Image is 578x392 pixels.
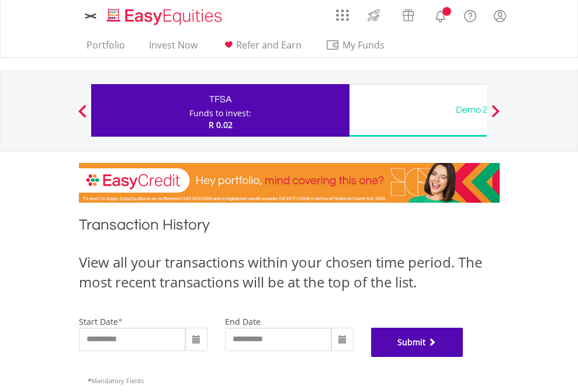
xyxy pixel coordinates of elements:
[391,3,425,25] a: Vouchers
[326,37,402,53] span: My Funds
[79,163,500,203] img: EasyCredit Promotion Banner
[79,214,500,241] h1: Transaction History
[144,39,202,57] a: Invest Now
[328,3,357,22] a: AppsGrid
[236,39,302,51] span: Refer and Earn
[79,316,118,327] label: start date
[105,7,227,26] img: EasyEquities_Logo.png
[98,91,342,107] div: TFSA
[484,110,507,122] button: Next
[88,376,144,385] span: Mandatory Fields
[102,3,227,26] a: Home page
[225,316,261,327] label: end date
[371,328,463,357] button: Submit
[189,107,251,119] div: Funds to invest:
[71,110,94,122] button: Previous
[79,252,500,293] div: View all your transactions within your chosen time period. The most recent transactions will be a...
[399,6,418,25] img: vouchers-v2.svg
[336,9,349,22] img: grid-menu-icon.svg
[455,3,485,26] a: FAQ's and Support
[82,39,130,57] a: Portfolio
[217,39,306,57] a: Refer and Earn
[364,6,383,25] img: thrive-v2.svg
[485,3,515,29] a: My Profile
[425,3,455,26] a: Notifications
[209,119,233,130] span: R 0.02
